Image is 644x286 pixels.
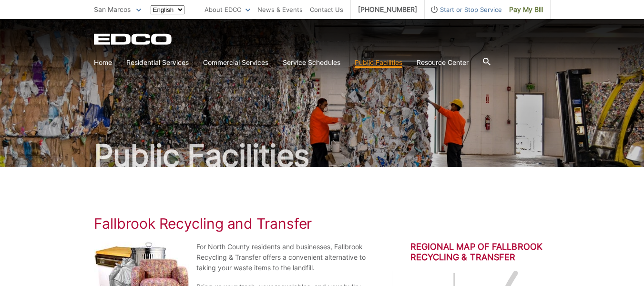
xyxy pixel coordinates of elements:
[94,5,131,13] span: San Marcos
[283,57,340,68] a: Service Schedules
[410,242,551,263] h2: Regional Map of Fallbrook Recycling & Transfer
[94,57,112,68] a: Home
[355,57,402,68] a: Public Facilities
[417,57,469,68] a: Resource Center
[204,4,250,15] a: About EDCO
[126,57,189,68] a: Residential Services
[257,4,303,15] a: News & Events
[310,4,343,15] a: Contact Us
[151,5,184,14] select: Select a language
[94,242,374,273] p: For North County residents and businesses, Fallbrook Recycling & Transfer offers a convenient alt...
[94,140,551,171] h2: Public Facilities
[203,57,268,68] a: Commercial Services
[509,4,543,15] span: Pay My Bill
[94,215,551,232] h1: Fallbrook Recycling and Transfer
[94,33,173,45] a: EDCD logo. Return to the homepage.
